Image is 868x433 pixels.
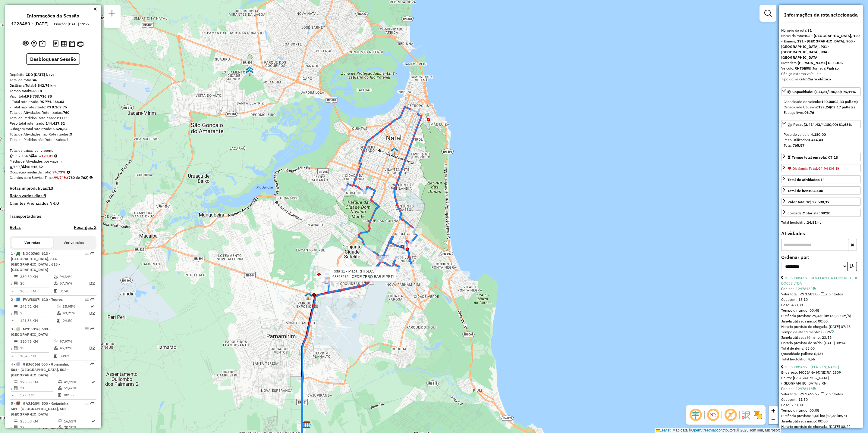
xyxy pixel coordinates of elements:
[10,83,96,88] div: Distância Total:
[20,418,58,424] td: 253,58 KM
[89,310,95,317] p: D2
[391,147,398,155] img: 404 UDC Full Lagoa Seca
[67,170,70,174] em: Média calculada utilizando a maior ocupação (%Peso ou %Cubagem) de cada rota da sessão. Rotas cro...
[14,275,18,279] i: Distância Total
[808,138,823,142] strong: 3.414,43
[781,391,861,397] div: Valor total: R$ 1.699,72
[807,220,821,225] strong: 24,81 hL
[10,126,96,132] div: Cubagem total roteirizado:
[781,76,861,82] div: Tipo do veículo:
[64,392,91,398] td: 08:58
[741,410,750,420] img: Fluxo de ruas
[20,353,53,359] td: 18,46 KM
[52,39,60,48] button: Logs desbloquear sessão
[39,99,64,104] strong: R$ 774.466,63
[11,318,14,324] td: =
[62,304,89,310] td: 35,95%
[85,251,89,255] em: Opções
[688,408,703,422] span: Ocultar deslocamento
[10,72,96,77] div: Depósito:
[781,340,861,346] div: Horário previsto de saída: [DATE] 08:14
[788,166,839,171] div: Distância Total:
[90,297,94,301] em: Rota exportada
[62,318,89,324] td: 24:50
[769,406,778,415] a: Zoom in
[59,288,83,294] td: 31:40
[54,354,57,358] i: Tempo total em rota
[781,408,861,413] div: Tempo dirigindo: 00:08
[14,311,18,315] i: Total de Atividades
[821,99,833,104] strong: 140,00
[813,387,816,391] i: Observações
[836,167,839,170] i: KM da rota maior que o KM cadastrado para o veículo ou tipo de veículo
[30,39,38,48] button: Centralizar mapa no depósito ou ponto de apoio
[53,238,95,248] button: Ver veículos
[11,401,70,416] span: 5 -
[91,419,95,423] i: Rota otimizada
[781,97,861,118] div: Capacidade: (133,24/140,00) 95,17%
[781,66,861,71] div: Veículo:
[11,21,49,26] h6: 1228480 - [DATE]
[85,362,89,366] em: Opções
[10,165,13,169] i: Total de Atividades
[781,402,861,408] div: Peso: 298,30
[788,210,830,216] div: Jornada Motorista: 09:20
[56,201,59,206] strong: 0
[794,66,810,70] strong: RHT5E05
[106,7,118,21] a: Nova sessão e pesquisa
[10,164,96,170] div: 760 / 46 =
[656,428,671,432] a: Leaflet
[52,170,66,174] strong: 74,73%
[11,362,69,377] span: | 500 - Goianinha, 501 - [GEOGRAPHIC_DATA], 502 - [GEOGRAPHIC_DATA]
[52,126,68,131] strong: 5.520,64
[781,28,861,33] div: Número da rota:
[781,397,861,402] div: Cubagem: 11,50
[798,61,843,65] strong: [PERSON_NAME] DE SOUS
[771,416,775,423] span: −
[820,71,821,76] strong: -
[769,415,778,424] a: Zoom out
[11,424,14,430] td: /
[781,302,861,308] div: Peso: 488,30
[64,418,91,424] td: 16,51%
[23,401,39,406] span: GAJ1G89
[810,66,839,70] span: | Jornada:
[67,175,88,180] strong: (760 de 762)
[58,419,62,423] i: % de utilização do peso
[10,214,96,219] h4: Transportadoras
[68,39,76,48] button: Visualizar Romaneio
[20,280,53,287] td: 20
[781,319,861,324] div: Janela utilizada início: 00:00
[11,288,14,294] td: =
[54,282,58,285] i: % de utilização da cubagem
[781,12,861,18] h4: Informações da rota selecionada
[10,170,51,174] span: Ocupação média da frota:
[10,154,13,158] i: Cubagem total roteirizado
[833,99,858,104] strong: (03,33 pallets)
[27,13,79,19] h4: Informações da Sessão
[796,386,816,391] a: 12478116
[59,274,83,280] td: 94,34%
[781,120,861,128] a: Peso: (3.414,43/4.180,00) 81,68%
[26,72,55,77] strong: CDD [DATE] Novo
[93,5,96,12] a: Clique aqui para minimizar o painel
[10,148,96,153] div: Total de caixas por viagem:
[59,353,83,359] td: 30:07
[54,175,67,180] strong: 99,74%
[59,116,68,120] strong: 1111
[90,401,94,405] em: Rota exportada
[66,137,68,142] strong: 4
[48,185,53,191] strong: 10
[39,297,63,302] span: | 610 - Touros
[792,89,856,94] span: Capacidade: (133,24/140,00) 95,17%
[10,153,96,159] div: 5.520,64 / 46 =
[20,318,56,324] td: 121,36 KM
[58,380,62,384] i: % de utilização do peso
[54,340,58,343] i: % de utilização do peso
[781,370,861,375] div: Endereço: MOJIANA MINEIRA 2809
[706,408,720,422] span: Ocultar NR
[58,425,62,429] i: % de utilização da cubagem
[830,105,855,109] strong: (03,17 pallets)
[11,327,50,337] span: 3 -
[781,424,861,429] div: Horário previsto de chegada: [DATE] 08:22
